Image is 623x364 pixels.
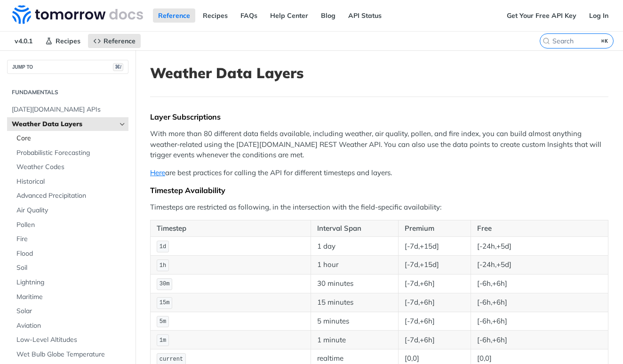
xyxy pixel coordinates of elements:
td: [-7d,+15d] [399,237,471,256]
span: 1m [160,337,166,344]
svg: Search [543,37,550,45]
span: Historical [16,177,126,186]
p: are best practices for calling the API for different timesteps and layers. [150,168,608,178]
span: current [160,356,183,363]
a: Solar [12,304,128,318]
span: 15m [160,299,170,306]
a: Help Center [265,8,313,23]
td: [-6h,+6h] [471,275,608,293]
a: Reference [153,8,195,23]
div: Layer Subscriptions [150,112,608,121]
a: Maritime [12,290,128,304]
p: Timesteps are restricted as following, in the intersection with the field-specific availability: [150,202,608,213]
span: Wet Bulb Globe Temperature [16,350,126,359]
a: Air Quality [12,203,128,218]
a: Fire [12,232,128,246]
a: Low-Level Altitudes [12,333,128,347]
a: Reference [88,34,141,48]
span: Pollen [16,220,126,230]
img: Tomorrow.io Weather API Docs [12,5,143,24]
span: Aviation [16,321,126,331]
a: [DATE][DOMAIN_NAME] APIs [7,103,128,117]
div: Timestep Availability [150,186,608,195]
a: Aviation [12,319,128,333]
a: Get Your Free API Key [502,8,582,23]
h1: Weather Data Layers [150,65,608,81]
p: With more than 80 different data fields available, including weather, air quality, pollen, and fi... [150,129,608,161]
span: Recipes [56,37,80,45]
a: Flood [12,247,128,261]
a: Probabilistic Forecasting [12,146,128,160]
th: Premium [399,220,471,237]
a: Recipes [40,34,86,48]
a: Wet Bulb Globe Temperature [12,348,128,362]
button: Hide subpages for Weather Data Layers [119,121,126,128]
a: FAQs [235,8,263,23]
span: Low-Level Altitudes [16,335,126,345]
span: Advanced Precipitation [16,191,126,201]
a: Soil [12,261,128,275]
span: Weather Data Layers [12,120,116,129]
span: Lightning [16,278,126,287]
td: [-7d,+6h] [399,312,471,331]
td: [-6h,+6h] [471,331,608,349]
a: Core [12,131,128,146]
span: Flood [16,249,126,259]
span: Maritime [16,292,126,302]
td: [-7d,+15d] [399,256,471,275]
span: Soil [16,263,126,273]
span: ⌘/ [113,63,123,71]
a: Weather Data LayersHide subpages for Weather Data Layers [7,117,128,131]
a: Lightning [12,275,128,290]
a: API Status [343,8,387,23]
a: Advanced Precipitation [12,189,128,203]
td: [-24h,+5d] [471,256,608,275]
td: 30 minutes [311,275,398,293]
td: [-7d,+6h] [399,331,471,349]
td: [-24h,+5d] [471,237,608,256]
td: 15 minutes [311,293,398,312]
td: 1 day [311,237,398,256]
span: Air Quality [16,206,126,215]
span: Fire [16,235,126,244]
th: Interval Span [311,220,398,237]
a: Log In [584,8,614,23]
span: 30m [160,281,170,287]
span: 1d [160,243,166,250]
a: Weather Codes [12,160,128,174]
span: Weather Codes [16,162,126,172]
span: 1h [160,262,166,269]
span: v4.0.1 [9,34,38,48]
td: 1 hour [311,256,398,275]
span: [DATE][DOMAIN_NAME] APIs [12,105,126,114]
td: [-6h,+6h] [471,312,608,331]
td: [-7d,+6h] [399,275,471,293]
kbd: ⌘K [599,36,611,46]
span: Probabilistic Forecasting [16,148,126,158]
th: Timestep [151,220,311,237]
span: Core [16,134,126,143]
td: 1 minute [311,331,398,349]
th: Free [471,220,608,237]
a: Pollen [12,218,128,232]
span: 5m [160,318,166,325]
button: JUMP TO⌘/ [7,60,128,74]
a: Blog [316,8,341,23]
h2: Fundamentals [7,88,128,97]
a: Historical [12,175,128,189]
a: Here [150,168,165,177]
a: Recipes [198,8,233,23]
span: Reference [104,37,136,45]
span: Solar [16,307,126,316]
td: [-7d,+6h] [399,293,471,312]
td: [-6h,+6h] [471,293,608,312]
td: 5 minutes [311,312,398,331]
